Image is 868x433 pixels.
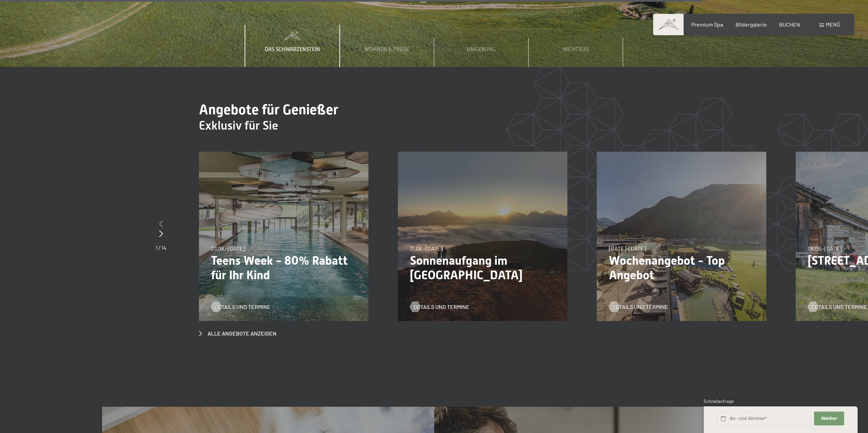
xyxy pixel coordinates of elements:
[410,253,555,282] p: Sonnenaufgang im [GEOGRAPHIC_DATA]
[609,303,668,311] a: Details und Termine
[199,330,276,337] a: Alle Angebote anzeigen
[214,303,271,311] span: Details und Termine
[211,303,271,311] a: Details und Termine
[704,398,734,404] span: Schnellanfrage
[811,303,867,311] span: Details und Termine
[779,21,800,28] a: BUCHEN
[211,245,245,252] span: 23.08.–[DATE]
[199,102,338,118] span: Angebote für Genießer
[609,245,646,252] span: [DATE]–[DATE]
[821,415,837,422] span: Weiter
[208,330,276,337] span: Alle Angebote anzeigen
[199,119,278,132] span: Exklusiv für Sie
[265,46,320,53] span: Das Schwarzenstein
[211,253,356,282] p: Teens Week - 80% Rabatt für Ihr Kind
[364,46,409,53] span: Wohnen & Preise
[609,253,754,282] p: Wochenangebot - Top Angebot
[691,21,723,28] a: Premium Spa
[156,244,158,251] span: 1
[410,303,469,311] a: Details und Termine
[410,245,443,252] span: 31.08.–[DATE]
[612,303,668,311] span: Details und Termine
[814,412,844,426] button: Weiter
[413,303,469,311] span: Details und Termine
[826,21,840,28] span: Menü
[563,46,589,53] span: Wichtiges
[467,46,496,53] span: Umgebung
[158,244,161,251] span: /
[808,245,842,252] span: 06.09.–[DATE]
[735,21,767,28] a: Bildergalerie
[161,244,166,251] span: 14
